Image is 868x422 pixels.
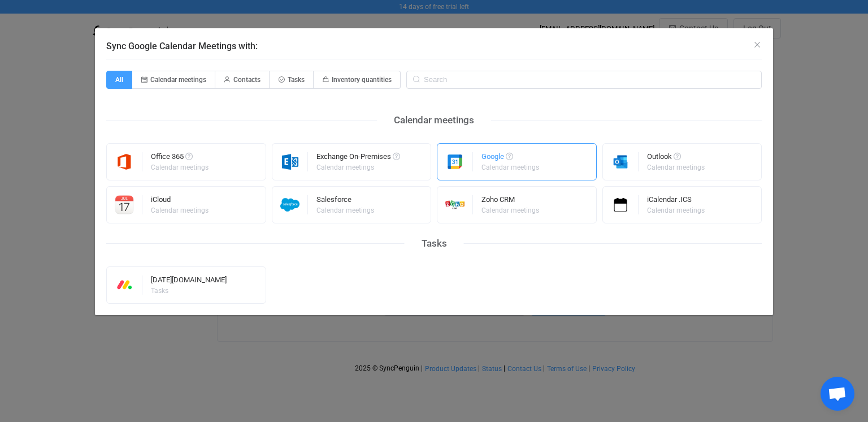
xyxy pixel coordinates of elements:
[151,164,209,171] div: Calendar meetings
[481,196,541,207] div: Zoho CRM
[647,164,705,171] div: Calendar meetings
[107,152,142,171] img: microsoft365.png
[151,287,225,294] div: Tasks
[821,377,854,411] div: Open chat
[272,195,308,214] img: salesforce.png
[437,152,473,171] img: google.png
[95,28,773,315] div: Sync Google Calendar Meetings with:
[481,153,541,164] div: Google
[406,71,762,89] input: Search
[647,196,706,207] div: iCalendar .ICS
[647,153,706,164] div: Outlook
[151,207,209,214] div: Calendar meetings
[151,276,227,287] div: [DATE][DOMAIN_NAME]
[405,235,464,252] div: Tasks
[437,195,473,214] img: zoho-crm.png
[151,196,210,207] div: iCloud
[316,196,376,207] div: Salesforce
[603,195,639,214] img: icalendar.png
[603,152,639,171] img: outlook.png
[272,152,308,171] img: exchange.png
[481,164,539,171] div: Calendar meetings
[481,207,539,214] div: Calendar meetings
[316,207,374,214] div: Calendar meetings
[151,153,210,164] div: Office 365
[106,41,258,51] span: Sync Google Calendar Meetings with:
[107,195,142,214] img: icloud-calendar.png
[377,111,491,129] div: Calendar meetings
[107,275,142,295] img: monday.png
[753,40,762,50] button: Close
[647,207,705,214] div: Calendar meetings
[316,153,400,164] div: Exchange On-Premises
[316,164,398,171] div: Calendar meetings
